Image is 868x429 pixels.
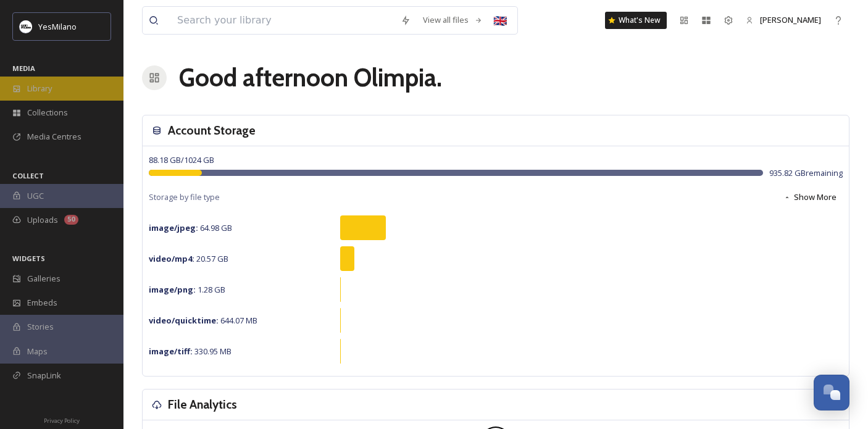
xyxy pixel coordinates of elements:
span: WIDGETS [12,254,45,263]
span: YesMilano [38,21,77,32]
span: [PERSON_NAME] [760,14,821,25]
button: Show More [777,185,843,209]
span: 644.07 MB [149,315,257,326]
span: SnapLink [27,370,61,381]
span: MEDIA [12,64,35,73]
span: Uploads [27,214,58,226]
strong: image/jpeg : [149,222,198,233]
span: Maps [27,346,48,357]
span: COLLECT [12,171,44,180]
span: Storage by file type [149,191,220,203]
strong: video/quicktime : [149,315,219,326]
a: What's New [605,12,667,29]
h1: Good afternoon Olimpia . [179,59,442,96]
strong: image/tiff : [149,346,193,357]
a: View all files [417,8,489,32]
span: Library [27,83,52,94]
span: UGC [27,190,44,202]
span: 64.98 GB [149,222,232,233]
span: 20.57 GB [149,253,228,264]
h3: File Analytics [168,396,237,414]
span: Privacy Policy [44,417,80,425]
span: Media Centres [27,131,81,143]
span: Stories [27,321,54,333]
span: 330.95 MB [149,346,232,357]
span: 88.18 GB / 1024 GB [149,154,214,165]
button: Open Chat [814,375,849,410]
strong: image/png : [149,284,196,295]
input: Search your library [171,7,394,34]
img: Logo%20YesMilano%40150x.png [20,20,32,33]
span: Galleries [27,273,61,285]
span: Embeds [27,297,57,309]
strong: video/mp4 : [149,253,194,264]
a: [PERSON_NAME] [740,8,827,32]
div: 🇬🇧 [489,9,511,31]
span: 935.82 GB remaining [769,167,843,179]
span: Collections [27,107,68,119]
a: Privacy Policy [44,412,80,427]
h3: Account Storage [168,122,256,140]
div: 50 [64,215,78,225]
span: 1.28 GB [149,284,225,295]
